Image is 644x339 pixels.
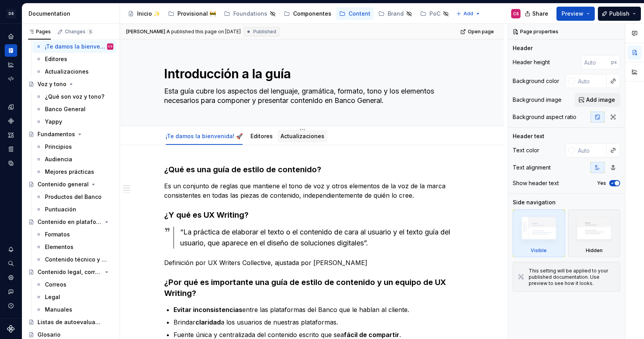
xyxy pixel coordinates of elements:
a: Assets [5,129,17,141]
span: Published [253,29,276,35]
div: Formatos [45,231,70,238]
div: Documentation [29,10,116,18]
a: Brand [375,7,415,20]
button: DS [2,5,20,22]
div: Audiencia [45,155,72,163]
div: Editores [45,55,67,63]
div: Listas de autoevaluación [38,318,102,326]
div: Design tokens [5,101,17,113]
div: ¡Te damos la bienvenida! 🚀 [45,43,106,50]
div: Hidden [586,247,603,254]
input: Auto [575,74,606,88]
a: Content [336,7,374,20]
div: Editores [247,128,276,144]
a: Fundamentos [25,128,116,141]
div: Principios [45,143,72,151]
div: Contenido general [38,180,89,188]
a: Provisional 🚧 [165,7,219,20]
span: Add image [586,96,615,104]
span: [PERSON_NAME] A [126,29,170,35]
p: entre las plataformas del Banco que le hablan al cliente. [174,305,460,314]
div: Foundations [233,10,267,18]
p: Definición por UX Writers Collective, ajustada por [PERSON_NAME] [164,258,460,267]
div: Background color [513,77,559,85]
a: Supernova Logo [7,325,15,333]
a: Formatos [32,228,116,241]
a: Contenido general [25,178,116,191]
div: Manuales [45,306,72,314]
a: Correos [32,278,116,291]
a: Productos del Banco [32,191,116,203]
div: Contenido en plataformas [38,218,102,226]
div: Text alignment [513,164,551,171]
div: Actualizaciones [45,68,89,76]
a: Listas de autoevaluación [25,316,116,328]
div: Fundamentos [38,130,75,138]
a: PoC [417,7,452,20]
div: Correos [45,281,66,289]
div: Header text [513,132,544,140]
div: Hidden [568,209,621,257]
div: Pages [28,29,51,35]
a: Principios [32,141,116,153]
a: Data sources [5,157,17,169]
a: Components [5,115,17,127]
div: Analytics [5,58,17,71]
div: Visible [513,209,565,257]
a: Code automation [5,72,17,85]
div: Side navigation [513,198,556,206]
input: Auto [581,55,611,69]
button: Preview [556,7,595,21]
a: Storybook stories [5,143,17,155]
div: DS [6,9,16,18]
button: Add [454,8,483,19]
button: Search ⌘K [5,257,17,270]
div: Mejores prácticas [45,168,94,176]
a: Banco General [32,103,116,115]
a: Componentes [281,7,335,20]
div: Visible [531,247,547,254]
div: Productos del Banco [45,193,102,201]
button: Share [521,7,553,21]
a: Contenido en plataformas [25,216,116,228]
div: CS [513,11,519,17]
div: Content [349,10,370,18]
div: CS [108,43,113,50]
div: Page tree [125,6,452,22]
div: Brand [388,10,404,18]
button: Add image [575,93,620,107]
span: 5 [87,29,93,35]
a: Foundations [221,7,279,20]
button: Contact support [5,285,17,298]
a: Settings [5,271,17,284]
div: Text color [513,146,539,154]
div: “La práctica de elaborar el texto o el contenido de cara al usuario y el texto guía del usuario, ... [180,227,460,249]
p: px [611,59,617,65]
a: Inicio ✨ [125,7,163,20]
a: Yappy [32,115,116,128]
div: published this page on [DATE] [171,29,241,35]
div: PoC [429,10,440,18]
div: ¿Qué son voz y tono? [45,93,104,101]
a: Open page [458,26,497,37]
p: Es un conjunto de reglas que mantiene el tono de voz y otros elementos de la voz de la marca cons... [164,181,460,200]
a: Contenido técnico y explicativo [32,253,116,266]
a: Legal [32,291,116,303]
h3: ¿Por qué es importante una guía de estilo de contenido y un equipo de UX Writing? [164,277,460,299]
a: Manuales [32,303,116,316]
a: Puntuación [32,203,116,216]
button: Publish [598,7,641,21]
div: Changes [65,29,93,35]
div: ¡Te damos la bienvenida! 🚀 [163,128,246,144]
span: Add [463,11,473,17]
div: Notifications [5,243,17,256]
div: Inicio ✨ [137,10,160,18]
a: ¿Qué son voz y tono? [32,90,116,103]
span: Publish [609,10,630,18]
